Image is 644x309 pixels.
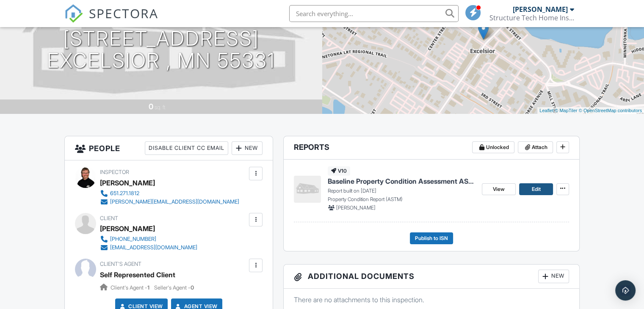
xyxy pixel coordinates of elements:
div: [PERSON_NAME] [513,5,568,14]
span: Client [100,215,118,221]
a: [PERSON_NAME][EMAIL_ADDRESS][DOMAIN_NAME] [100,198,239,206]
div: [PERSON_NAME] [100,177,155,189]
p: There are no attachments to this inspection. [294,295,569,304]
a: [PHONE_NUMBER] [100,235,197,243]
div: 651.271.1812 [110,190,139,197]
span: Seller's Agent - [154,284,194,291]
div: Self Represented Client [100,268,175,281]
div: [EMAIL_ADDRESS][DOMAIN_NAME] [110,244,197,251]
a: [EMAIL_ADDRESS][DOMAIN_NAME] [100,243,197,252]
div: Structure Tech Home Inspections [489,14,574,22]
span: sq. ft. [155,104,166,110]
a: © OpenStreetMap contributors [579,108,642,113]
h3: Additional Documents [284,265,579,289]
a: Leaflet [539,108,553,113]
a: 651.271.1812 [100,189,239,198]
a: © MapTiler [555,108,578,113]
div: New [538,270,569,283]
div: [PERSON_NAME][EMAIL_ADDRESS][DOMAIN_NAME] [110,199,239,205]
a: SPECTORA [64,11,158,29]
img: The Best Home Inspection Software - Spectora [64,4,83,23]
div: [PERSON_NAME] [100,222,155,235]
input: Search everything... [289,5,459,22]
div: [PHONE_NUMBER] [110,236,156,243]
div: Disable Client CC Email [145,141,228,155]
strong: 0 [191,284,194,291]
div: | [537,107,644,114]
h3: People [65,136,273,160]
span: Inspector [100,169,129,175]
div: New [232,141,263,155]
div: 0 [149,102,153,111]
h1: [STREET_ADDRESS] Excelsior , MN 55331 [47,28,275,72]
div: Open Intercom Messenger [615,280,636,301]
span: Client's Agent [100,261,141,267]
span: SPECTORA [89,4,158,22]
strong: 1 [147,284,149,291]
span: Client's Agent - [111,284,151,291]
